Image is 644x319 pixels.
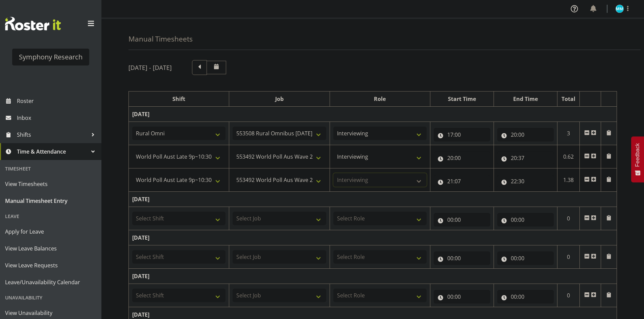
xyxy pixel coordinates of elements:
[2,274,100,291] a: Leave/Unavailability Calendar
[557,284,580,307] td: 0
[2,223,100,240] a: Apply for Leave
[434,290,490,303] input: Click to select...
[5,260,96,270] span: View Leave Requests
[434,251,490,265] input: Click to select...
[17,113,98,123] span: Inbox
[497,151,554,165] input: Click to select...
[497,213,554,227] input: Click to select...
[434,213,490,227] input: Click to select...
[557,145,580,168] td: 0.62
[497,290,554,303] input: Click to select...
[2,209,100,223] div: Leave
[497,175,554,188] input: Click to select...
[2,192,100,209] a: Manual Timesheet Entry
[5,277,96,287] span: Leave/Unavailability Calendar
[434,175,490,188] input: Click to select...
[129,230,617,245] td: [DATE]
[5,308,96,318] span: View Unavailability
[132,95,225,103] div: Shift
[17,147,88,157] span: Time & Attendance
[2,257,100,274] a: View Leave Requests
[434,128,490,141] input: Click to select...
[434,151,490,165] input: Click to select...
[497,251,554,265] input: Click to select...
[557,207,580,230] td: 0
[631,136,644,182] button: Feedback - Show survey
[434,95,490,103] div: Start Time
[2,291,100,304] div: Unavailability
[129,107,617,122] td: [DATE]
[333,95,427,103] div: Role
[557,245,580,269] td: 0
[129,192,617,207] td: [DATE]
[5,196,96,206] span: Manual Timesheet Entry
[17,96,98,106] span: Roster
[5,243,96,254] span: View Leave Balances
[2,162,100,176] div: Timesheet
[557,168,580,192] td: 1.38
[5,179,96,189] span: View Timesheets
[129,269,617,284] td: [DATE]
[616,5,624,13] img: murphy-mulholland11450.jpg
[17,130,88,140] span: Shifts
[5,227,96,237] span: Apply for Leave
[2,240,100,257] a: View Leave Balances
[5,17,61,30] img: Rosterit website logo
[128,35,193,43] h4: Manual Timesheets
[561,95,576,103] div: Total
[128,64,172,71] h5: [DATE] - [DATE]
[19,52,82,62] div: Symphony Research
[233,95,326,103] div: Job
[497,95,554,103] div: End Time
[635,143,641,167] span: Feedback
[2,176,100,192] a: View Timesheets
[557,122,580,145] td: 3
[497,128,554,141] input: Click to select...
